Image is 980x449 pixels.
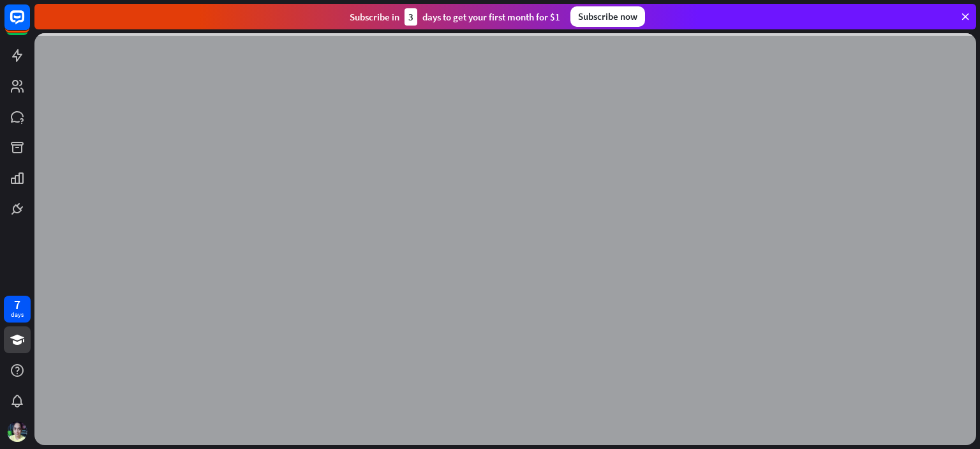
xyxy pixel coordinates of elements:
div: days [11,310,24,319]
div: Subscribe now [570,6,645,27]
div: 7 [14,299,20,310]
div: 3 [405,8,417,26]
div: Subscribe in days to get your first month for $1 [350,8,560,26]
a: 7 days [4,296,31,323]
